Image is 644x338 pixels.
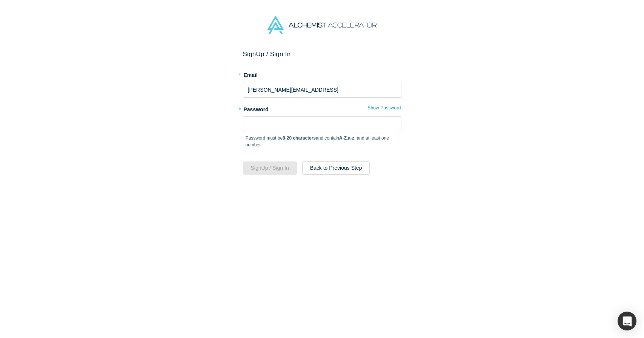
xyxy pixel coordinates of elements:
button: SignUp / Sign In [243,161,297,175]
button: Show Password [367,103,401,113]
p: Password must be and contain , , and at least one number. [246,135,399,148]
label: Email [243,69,401,79]
strong: 8-20 characters [283,135,316,141]
strong: a-z [348,135,354,141]
button: Back to Previous Step [302,161,370,175]
label: Password [243,103,401,114]
strong: A-Z [339,135,347,141]
h2: Sign Up / Sign In [243,50,401,58]
img: Alchemist Accelerator Logo [267,16,376,34]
